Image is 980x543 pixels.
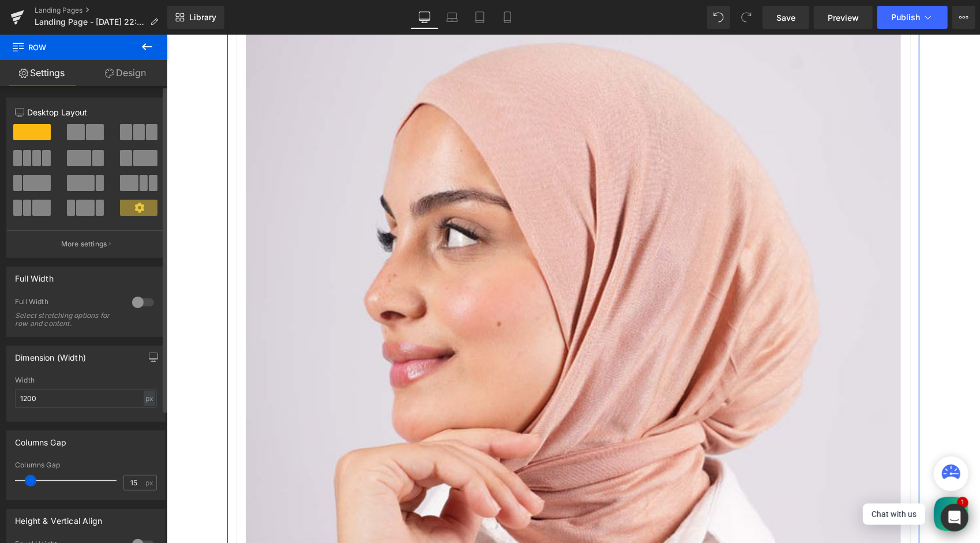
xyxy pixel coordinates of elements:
[35,17,145,27] span: Landing Page - [DATE] 22:39:56
[438,6,466,29] a: Laptop
[941,504,968,531] div: Open Intercom Messenger
[952,6,975,29] button: More
[776,12,795,24] span: Save
[891,13,920,22] span: Publish
[15,510,102,526] div: Height & Vertical Align
[15,389,157,408] input: auto
[167,6,224,29] a: New Library
[707,6,730,29] button: Undo
[84,60,167,86] a: Design
[7,230,165,257] button: More settings
[61,239,107,249] p: More settings
[794,466,798,470] span: 1
[735,6,758,29] button: Redo
[35,6,167,15] a: Landing Pages
[814,6,873,29] a: Preview
[494,6,521,29] a: Mobile
[144,391,155,406] div: px
[15,376,157,384] div: Width
[145,479,155,486] span: px
[15,297,121,309] div: Full Width
[411,6,438,29] a: Desktop
[877,6,948,29] button: Publish
[466,6,494,29] a: Tablet
[15,346,86,362] div: Dimension (Width)
[828,12,859,24] span: Preview
[189,12,216,23] span: Library
[12,35,127,60] span: Row
[15,312,119,328] div: Select stretching options for row and content.
[15,267,54,283] div: Full Width
[15,461,157,469] div: Columns Gap
[15,106,157,118] p: Desktop Layout
[15,431,66,447] div: Columns Gap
